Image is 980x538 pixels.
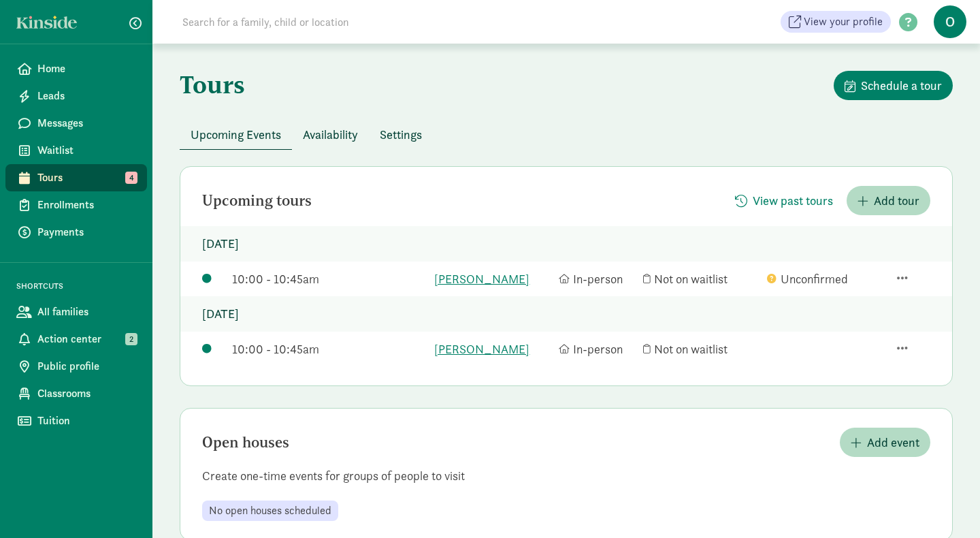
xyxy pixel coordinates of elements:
h2: Open houses [202,434,289,451]
span: 4 [125,172,137,184]
a: Leads [5,82,147,110]
div: In-person [559,340,637,358]
a: All families [5,298,147,326]
button: View past tours [724,186,844,215]
div: 10:00 - 10:45am [232,270,427,288]
span: Tours [37,170,136,186]
span: Waitlist [37,142,136,159]
span: Action center [37,331,136,347]
p: Create one-time events for groups of people to visit [180,468,952,484]
h2: Upcoming tours [202,193,312,209]
span: 2 [125,333,137,345]
p: [DATE] [180,296,952,332]
button: Add event [840,428,930,457]
a: [PERSON_NAME] [434,270,551,288]
span: View your profile [804,14,883,30]
span: Messages [37,115,136,131]
span: Public profile [37,358,136,375]
span: Schedule a tour [861,76,942,95]
span: Payments [37,224,136,240]
a: Messages [5,110,147,137]
a: Public profile [5,353,147,380]
a: Classrooms [5,380,147,407]
div: In-person [559,270,637,288]
a: Action center 2 [5,326,147,353]
a: Tuition [5,407,147,434]
div: Unconfirmed [767,270,884,288]
span: Enrollments [37,197,136,213]
h1: Tours [180,71,245,98]
a: Home [5,55,147,82]
span: Leads [37,88,136,104]
p: [DATE] [180,226,952,262]
span: All families [37,304,136,320]
span: Tuition [37,413,136,429]
a: Enrollments [5,191,147,219]
a: Payments [5,219,147,246]
input: Search for a family, child or location [174,8,556,35]
a: View your profile [781,11,891,33]
span: Settings [380,125,422,144]
button: Settings [369,120,433,149]
span: Add event [867,433,919,452]
span: Classrooms [37,385,136,402]
span: No open houses scheduled [209,505,331,517]
a: Tours 4 [5,164,147,191]
span: O [934,5,966,38]
button: Schedule a tour [834,71,953,100]
div: Not on waitlist [643,340,760,358]
span: View past tours [753,191,833,210]
span: Availability [303,125,358,144]
a: [PERSON_NAME] [434,340,551,358]
span: Upcoming Events [191,125,281,144]
div: 10:00 - 10:45am [232,340,427,358]
a: Waitlist [5,137,147,164]
span: Home [37,61,136,77]
span: Add tour [874,191,919,210]
div: Not on waitlist [643,270,760,288]
iframe: Chat Widget [912,473,980,538]
a: View past tours [724,193,844,209]
button: Availability [292,120,369,149]
button: Upcoming Events [180,120,292,149]
button: Add tour [847,186,930,215]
